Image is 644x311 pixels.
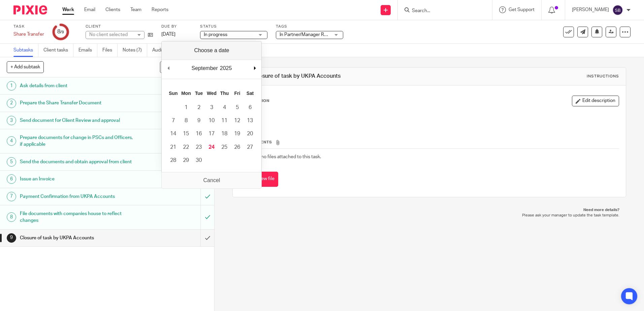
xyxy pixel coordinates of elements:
[167,154,180,167] button: 28
[180,127,192,140] button: 15
[218,141,231,154] button: 25
[220,91,229,96] abbr: Thursday
[276,24,343,29] label: Tags
[130,6,141,13] a: Team
[207,91,217,96] abbr: Wednesday
[20,81,136,91] h1: Ask details from client
[20,133,136,150] h1: Prepare documents for change in PSCs and Officers, if applicable
[240,154,321,159] span: There are no files attached to this task.
[239,207,619,213] p: Need more details?
[20,174,136,184] h1: Issue an Invoice
[251,63,258,73] button: Next Month
[509,7,535,12] span: Get Support
[244,141,256,154] button: 27
[205,101,218,114] button: 3
[191,63,219,73] div: September
[411,8,472,14] input: Search
[167,127,180,140] button: 14
[84,6,95,13] a: Email
[78,44,97,57] a: Emails
[7,116,16,125] div: 3
[161,32,175,37] span: [DATE]
[280,32,336,37] span: In Partner/Manager Review
[86,24,153,29] label: Client
[231,101,244,114] button: 5
[181,91,191,96] abbr: Monday
[7,233,16,243] div: 9
[200,24,267,29] label: Status
[244,127,256,140] button: 20
[13,31,44,38] div: Share Transfer
[231,114,244,127] button: 12
[231,141,244,154] button: 26
[57,28,64,36] div: 8
[7,61,44,73] button: + Add subtask
[247,91,254,96] abbr: Saturday
[195,91,203,96] abbr: Tuesday
[43,44,73,57] a: Client tasks
[192,141,205,154] button: 23
[231,127,244,140] button: 19
[7,174,16,184] div: 6
[7,99,16,108] div: 2
[219,63,233,73] div: 2025
[7,136,16,146] div: 4
[152,44,178,57] a: Audit logs
[20,233,136,243] h1: Closure of task by UKPA Accounts
[244,101,256,114] button: 6
[89,31,133,38] div: No client selected
[254,73,444,80] h1: Closure of task by UKPA Accounts
[13,5,47,14] img: Pixie
[7,157,16,167] div: 5
[123,44,147,57] a: Notes (7)
[160,61,207,73] button: Hide completed
[244,114,256,127] button: 13
[192,101,205,114] button: 2
[218,114,231,127] button: 11
[180,114,192,127] button: 8
[218,101,231,114] button: 4
[192,114,205,127] button: 9
[234,91,240,96] abbr: Friday
[192,127,205,140] button: 16
[205,127,218,140] button: 17
[167,114,180,127] button: 7
[20,115,136,126] h1: Send document for Client Review and approval
[167,141,180,154] button: 21
[20,192,136,202] h1: Payment Confirmation from UKPA Accounts
[180,101,192,114] button: 1
[152,6,168,13] a: Reports
[587,74,619,79] div: Instructions
[239,213,619,218] p: Please ask your manager to update the task template.
[102,44,118,57] a: Files
[169,91,178,96] abbr: Sunday
[165,63,172,73] button: Previous Month
[239,172,278,187] button: Attach new file
[20,209,136,226] h1: File documents with companies house to reflect changes
[7,192,16,201] div: 7
[572,6,609,13] p: [PERSON_NAME]
[105,6,120,13] a: Clients
[60,30,64,34] small: /9
[612,5,623,15] img: svg%3E
[218,127,231,140] button: 18
[62,6,74,13] a: Work
[205,141,218,154] button: 24
[161,24,192,29] label: Due by
[205,114,218,127] button: 10
[180,154,192,167] button: 29
[7,212,16,222] div: 8
[7,81,16,91] div: 1
[13,24,44,29] label: Task
[13,44,38,57] a: Subtasks
[20,157,136,167] h1: Send the documents and obtain approval from client
[192,154,205,167] button: 30
[204,32,227,37] span: In progress
[180,141,192,154] button: 22
[20,98,136,108] h1: Prepare the Share Transfer Document
[572,96,619,106] button: Edit description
